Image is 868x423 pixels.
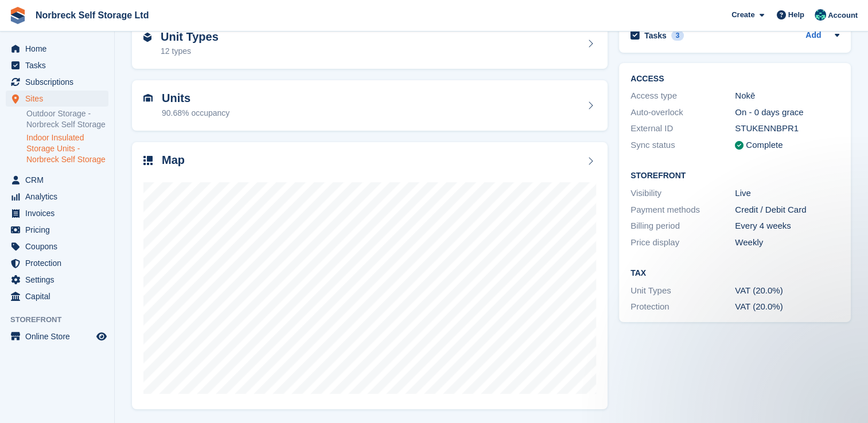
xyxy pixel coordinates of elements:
a: menu [6,74,108,90]
div: Price display [630,236,735,249]
a: Add [805,29,821,42]
img: unit-type-icn-2b2737a686de81e16bb02015468b77c625bbabd49415b5ef34ead5e3b44a266d.svg [143,33,151,42]
div: Live [735,187,839,200]
a: menu [6,189,108,205]
span: Online Store [25,328,94,344]
span: CRM [25,172,94,188]
img: unit-icn-7be61d7bf1b0ce9d3e12c5938cc71ed9869f7b940bace4675aadf7bd6d80202e.svg [143,94,153,102]
div: Complete [746,139,783,152]
a: Outdoor Storage - Norbreck Self Storage [26,108,108,130]
span: Coupons [25,238,94,254]
div: VAT (20.0%) [735,300,839,314]
span: Home [25,41,94,57]
img: Sally King [815,9,826,21]
a: menu [6,222,108,238]
h2: Tax [630,269,839,278]
div: Sync status [630,139,735,152]
h2: Units [162,92,229,105]
span: Invoices [25,205,94,221]
a: menu [6,328,108,344]
span: Account [828,10,858,21]
div: STUKENNBPR1 [735,122,839,135]
a: menu [6,57,108,73]
a: menu [6,205,108,221]
h2: Storefront [630,171,839,181]
a: menu [6,91,108,107]
a: Indoor Insulated Storage Units - Norbreck Self Storage [26,132,108,165]
div: 12 types [161,45,219,57]
span: Subscriptions [25,74,94,90]
a: menu [6,172,108,188]
div: Payment methods [630,203,735,217]
span: Analytics [25,189,94,205]
div: Unit Types [630,284,735,297]
span: Capital [25,288,94,304]
div: 90.68% occupancy [162,107,229,119]
a: menu [6,288,108,304]
span: Pricing [25,222,94,238]
a: Unit Types 12 types [132,19,608,69]
div: Auto-overlock [630,106,735,119]
div: Credit / Debit Card [735,203,839,217]
img: stora-icon-8386f47178a22dfd0bd8f6a31ec36ba5ce8667c1dd55bd0f319d3a0aa187defe.svg [9,7,26,24]
a: menu [6,272,108,288]
a: menu [6,255,108,271]
span: Settings [25,272,94,288]
div: VAT (20.0%) [735,284,839,297]
h2: ACCESS [630,75,839,84]
a: Units 90.68% occupancy [132,80,608,131]
a: Norbreck Self Storage Ltd [31,6,153,25]
div: Protection [630,300,735,314]
span: Help [788,9,804,21]
img: map-icn-33ee37083ee616e46c38cad1a60f524a97daa1e2b2c8c0bc3eb3415660979fc1.svg [143,156,153,165]
span: Protection [25,255,94,271]
span: Tasks [25,57,94,73]
a: menu [6,238,108,254]
a: Preview store [95,330,108,343]
a: menu [6,41,108,57]
h2: Unit Types [161,30,219,44]
div: Weekly [735,236,839,249]
a: Map [132,142,608,410]
div: On - 0 days grace [735,106,839,119]
div: Billing period [630,220,735,233]
div: External ID [630,122,735,135]
h2: Map [162,154,185,167]
span: Create [731,9,754,21]
h2: Tasks [644,30,667,41]
div: Access type [630,89,735,103]
div: Nokē [735,89,839,103]
span: Sites [25,91,94,107]
div: 3 [671,30,684,41]
div: Visibility [630,187,735,200]
span: Storefront [10,314,114,326]
div: Every 4 weeks [735,220,839,233]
